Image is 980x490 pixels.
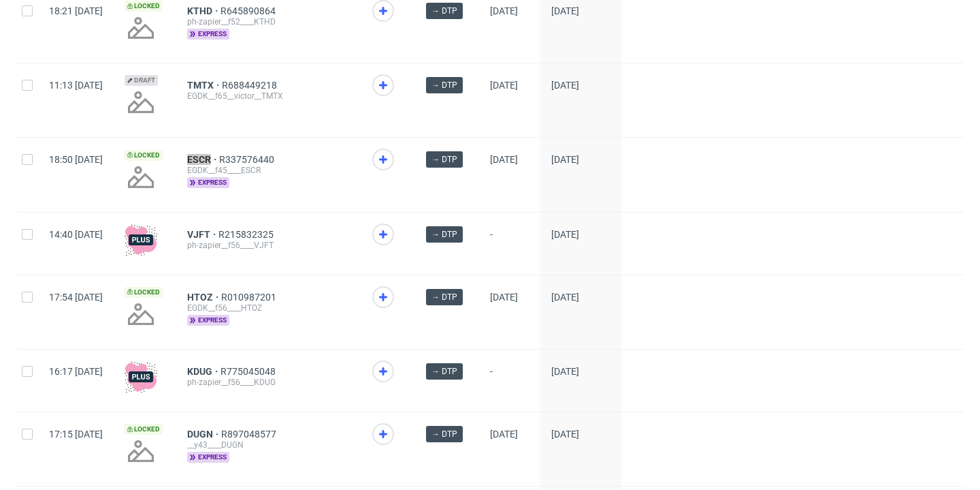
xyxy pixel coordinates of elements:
[490,429,518,440] span: [DATE]
[431,153,457,166] span: → DTP
[431,291,457,303] span: → DTP
[187,165,350,176] div: EGDK__f45____ESCR
[490,229,529,258] span: -
[220,366,278,377] a: R775045048
[49,154,103,165] span: 18:50 [DATE]
[125,298,157,331] img: no_design.png
[187,292,221,303] a: HTOZ
[221,292,279,303] a: R010987201
[125,361,157,393] img: plus-icon.676465ae8f3a83198b3f.png
[187,315,229,326] span: express
[125,424,163,435] span: Locked
[490,366,529,395] span: -
[187,16,350,27] div: ph-zapier__f52____KTHD
[187,440,350,450] div: __y43____DUGN
[125,12,157,44] img: no_design.png
[431,228,457,241] span: → DTP
[187,229,218,240] a: VJFT
[49,5,103,16] span: 18:21 [DATE]
[187,240,350,251] div: ph-zapier__f56____VJFT
[187,29,229,40] span: express
[551,5,579,16] span: [DATE]
[187,429,221,440] a: DUGN
[490,80,518,91] span: [DATE]
[187,452,229,463] span: express
[431,79,457,91] span: → DTP
[221,429,279,440] a: R897048577
[125,75,158,86] span: Draft
[551,429,579,440] span: [DATE]
[49,80,103,91] span: 11:13 [DATE]
[222,80,280,91] a: R688449218
[187,177,229,188] span: express
[551,80,579,91] span: [DATE]
[187,5,220,16] a: KTHD
[125,435,157,468] img: no_design.png
[187,366,220,377] a: KDUG
[125,161,157,194] img: no_design.png
[49,292,103,303] span: 17:54 [DATE]
[187,91,350,102] div: EGDK__f65__victor__TMTX
[187,377,350,388] div: ph-zapier__f56____KDUG
[49,429,103,440] span: 17:15 [DATE]
[490,154,518,165] span: [DATE]
[220,5,278,16] a: R645890864
[187,303,350,313] div: EGDK__f56____HTOZ
[551,292,579,303] span: [DATE]
[219,154,277,165] a: R337576440
[431,5,457,17] span: → DTP
[218,229,276,240] a: R215832325
[125,1,163,12] span: Locked
[125,150,163,161] span: Locked
[551,229,579,240] span: [DATE]
[125,287,163,298] span: Locked
[125,86,157,119] img: no_design.png
[49,366,103,377] span: 16:17 [DATE]
[431,428,457,440] span: → DTP
[551,154,579,165] span: [DATE]
[490,5,518,16] span: [DATE]
[490,292,518,303] span: [DATE]
[187,80,222,91] a: TMTX
[551,366,579,377] span: [DATE]
[431,365,457,378] span: → DTP
[187,154,219,165] a: ESCR
[125,224,157,256] img: plus-icon.676465ae8f3a83198b3f.png
[49,229,103,240] span: 14:40 [DATE]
